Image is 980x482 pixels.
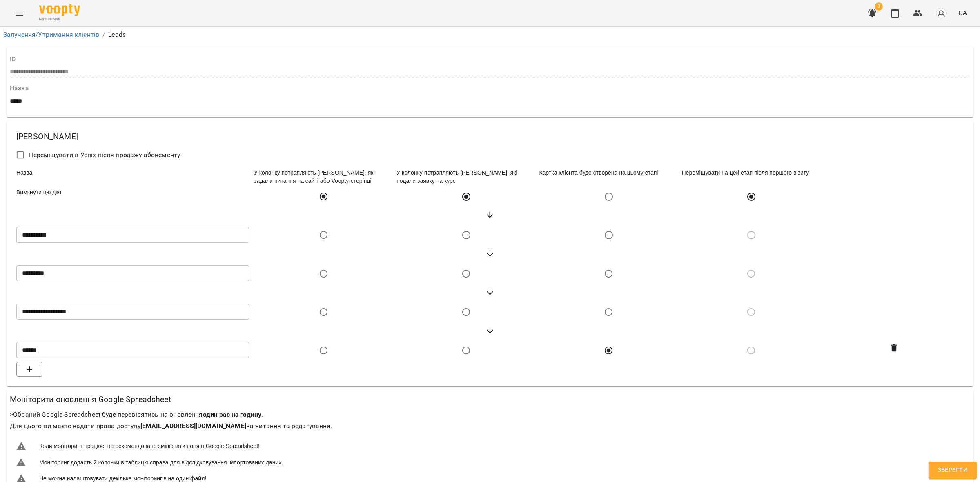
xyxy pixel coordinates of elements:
[537,167,680,187] div: Картка клієнта буде створена на цьому етапі
[203,411,262,418] b: один раз на годину
[39,4,80,16] img: Voopty Logo
[3,30,977,40] nav: breadcrumb
[108,30,126,40] p: Leads
[395,167,537,187] div: У колонку потрапляють [PERSON_NAME], які подали заявку на курс
[29,150,180,160] span: Переміщувати в Успіх після продажу абонементу
[955,5,970,20] button: UA
[252,167,395,187] div: У колонку потрапляють [PERSON_NAME], які задали питання на сайті або Voopty-сторінці
[10,3,29,23] button: Menu
[10,438,970,454] li: Коли моніторинг працює, не рекомендовано змінювати поля в Google Spreadsheet!
[3,31,99,38] a: Залучення/Утримання клієнтів
[10,85,970,91] label: Назва
[10,409,970,431] h6: >
[10,393,970,406] h6: Моніторити оновлення Google Spreadsheet
[10,454,970,471] li: Моніторинг додасть 2 колонки в таблицю справа для відслідковування імпортованих даних.
[39,17,80,22] span: For Business
[935,7,947,19] img: avatar_s.png
[680,167,823,187] div: Переміщувати на цeй етап після першого візиту
[102,30,105,40] li: /
[929,462,977,479] button: Зберегти
[10,411,332,430] span: Обраний Google Spreadsheet буде перевірятись на оновлення . Для цього ви маєте надати права досту...
[10,56,970,62] label: ID
[140,422,246,430] b: [EMAIL_ADDRESS][DOMAIN_NAME]
[958,9,967,17] span: UA
[15,187,252,207] div: Вимкнути цю дію
[15,167,252,187] div: Назва
[875,2,883,11] span: 3
[16,130,964,143] h6: [PERSON_NAME]
[938,465,968,475] span: Зберегти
